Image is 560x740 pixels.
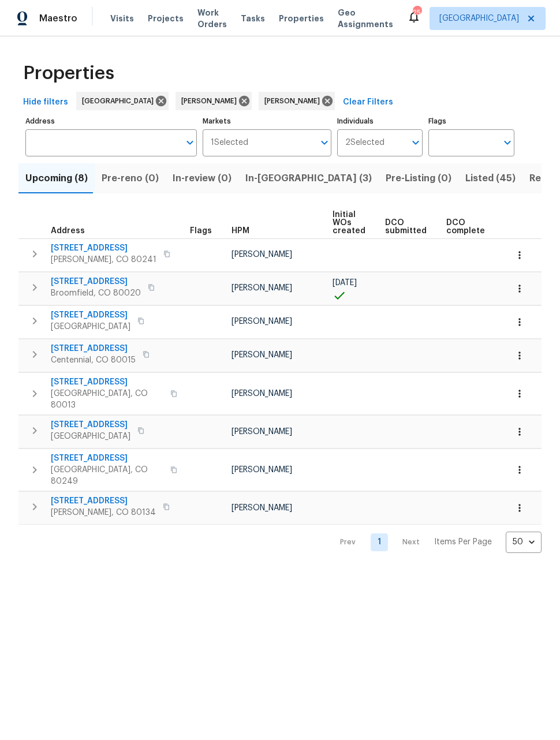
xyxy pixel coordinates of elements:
span: Properties [279,13,324,24]
span: 1 Selected [211,138,248,148]
span: [DATE] [333,279,357,287]
span: Geo Assignments [338,7,393,30]
span: HPM [232,227,249,235]
span: Tasks [241,14,265,23]
span: [GEOGRAPHIC_DATA], CO 80249 [51,464,163,487]
span: [STREET_ADDRESS] [51,276,141,287]
label: Flags [428,118,514,125]
label: Individuals [337,118,423,125]
span: [STREET_ADDRESS] [51,309,130,321]
span: [PERSON_NAME], CO 80241 [51,254,156,266]
a: Goto page 1 [371,533,388,551]
span: [PERSON_NAME] [232,351,292,359]
div: [PERSON_NAME] [176,92,252,110]
button: Open [316,134,333,151]
span: [GEOGRAPHIC_DATA] [51,431,130,442]
label: Markets [203,118,331,125]
span: [GEOGRAPHIC_DATA] [51,321,130,332]
span: [PERSON_NAME] [232,317,292,326]
nav: Pagination Navigation [329,532,542,553]
span: [PERSON_NAME] [181,95,241,107]
label: Address [25,118,197,125]
span: [PERSON_NAME] [232,428,292,436]
span: [GEOGRAPHIC_DATA] [82,95,158,107]
button: Open [182,134,198,151]
span: Initial WOs created [333,211,365,235]
span: Clear Filters [343,95,393,110]
span: Hide filters [23,95,68,110]
span: Flags [190,227,212,235]
span: Broomfield, CO 80020 [51,287,141,299]
div: [GEOGRAPHIC_DATA] [76,92,169,110]
span: [GEOGRAPHIC_DATA] [439,13,519,24]
span: Listed (45) [465,170,516,186]
span: In-review (0) [173,170,232,186]
span: 2 Selected [345,138,384,148]
span: [STREET_ADDRESS] [51,419,130,431]
span: Maestro [39,13,77,24]
p: Items Per Page [434,536,492,548]
span: Centennial, CO 80015 [51,354,136,366]
span: [PERSON_NAME] [232,466,292,474]
span: Upcoming (8) [25,170,88,186]
span: [PERSON_NAME] [232,504,292,512]
span: [PERSON_NAME] [232,390,292,398]
span: [PERSON_NAME] [264,95,324,107]
span: DCO complete [446,219,485,235]
span: Pre-Listing (0) [386,170,451,186]
button: Clear Filters [338,92,398,113]
span: [PERSON_NAME] [232,251,292,259]
span: Pre-reno (0) [102,170,159,186]
span: Address [51,227,85,235]
span: [STREET_ADDRESS] [51,453,163,464]
div: 25 [413,7,421,18]
span: In-[GEOGRAPHIC_DATA] (3) [245,170,372,186]
button: Hide filters [18,92,73,113]
span: [STREET_ADDRESS] [51,495,156,507]
span: Properties [23,68,114,79]
span: DCO submitted [385,219,427,235]
button: Open [408,134,424,151]
span: [STREET_ADDRESS] [51,242,156,254]
span: Work Orders [197,7,227,30]
button: Open [499,134,516,151]
span: [STREET_ADDRESS] [51,343,136,354]
div: 50 [506,527,542,557]
span: [PERSON_NAME] [232,284,292,292]
span: [PERSON_NAME], CO 80134 [51,507,156,518]
span: Projects [148,13,184,24]
span: [GEOGRAPHIC_DATA], CO 80013 [51,388,163,411]
span: Visits [110,13,134,24]
div: [PERSON_NAME] [259,92,335,110]
span: [STREET_ADDRESS] [51,376,163,388]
